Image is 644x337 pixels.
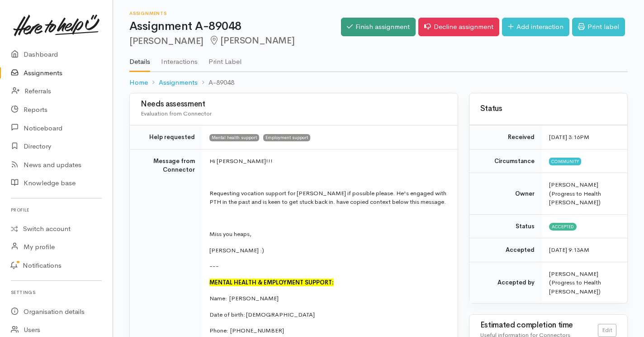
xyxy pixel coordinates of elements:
time: [DATE] 9:13AM [549,246,589,254]
a: Finish assignment [341,18,416,36]
p: Miss you heaps, [209,230,447,239]
span: Mental health support [209,134,259,141]
span: Evaluation from Connector [141,110,212,117]
td: Accepted [469,238,542,262]
td: Circumstance [469,149,542,173]
time: [DATE] 3:16PM [549,133,589,141]
h2: [PERSON_NAME] [129,36,341,46]
p: --- [209,262,447,271]
span: Employment support [263,134,310,141]
td: Owner [469,173,542,215]
a: Interactions [161,46,198,71]
h6: Profile [11,204,102,216]
h6: Settings [11,286,102,298]
a: Print label [572,18,625,36]
nav: breadcrumb [129,72,628,93]
h3: Needs assessment [141,100,447,109]
li: A-89048 [198,77,234,88]
font: MENTAL HEALTH & EMPLOYMENT SUPPORT: [209,279,334,286]
p: Phone: [PHONE_NUMBER] [209,326,447,335]
a: Edit [598,324,616,337]
span: Accepted [549,223,577,230]
a: Details [129,46,150,72]
h1: Assignment A-89048 [129,20,341,33]
a: Home [129,77,148,88]
td: Status [469,214,542,238]
a: Add interaction [502,18,569,36]
p: Date of birth: [DEMOGRAPHIC_DATA] [209,310,447,319]
td: Help requested [130,125,202,149]
span: Community [549,158,581,165]
span: [PERSON_NAME] (Progress to Health [PERSON_NAME]) [549,181,601,206]
h6: Assignments [129,11,341,16]
a: Assignments [159,77,198,88]
td: [PERSON_NAME] (Progress to Health [PERSON_NAME]) [542,262,627,303]
a: Decline assignment [418,18,499,36]
td: Accepted by [469,262,542,303]
a: Print Label [208,46,241,71]
td: Received [469,125,542,149]
p: Hi [PERSON_NAME]!!! [209,157,447,166]
h3: Status [480,105,616,113]
p: [PERSON_NAME] :) [209,246,447,255]
p: Name: [PERSON_NAME] [209,294,447,303]
h3: Estimated completion time [480,321,598,330]
p: Requesting vocation support for [PERSON_NAME] if possible please. He's engaged with PTH in the pa... [209,189,447,207]
span: [PERSON_NAME] [209,35,294,46]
